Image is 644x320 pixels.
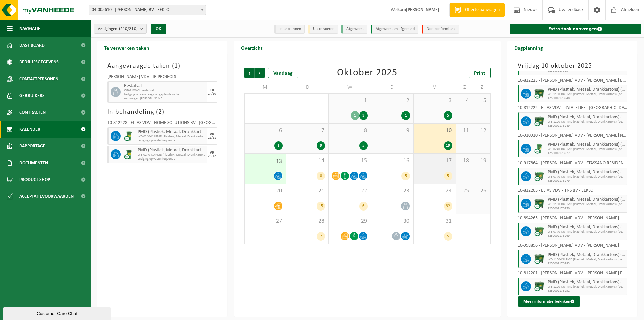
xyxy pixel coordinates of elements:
span: WB-0240-CU PMD (Plastiek, Metaal, Drankkartons) (bedrijven) [548,147,626,151]
span: Restafval [124,83,206,89]
span: 1 [332,97,367,104]
span: WB-1100-CU PMD (Plastiek, Metaal, Drankkartons) (bedrijven) [548,285,626,289]
span: 1 [174,63,178,70]
count: (210/210) [119,27,138,31]
span: 10 [417,127,452,134]
span: WB-1100-CU PMD (Plastiek, Metaal, Drankkartons) (bedrijven) [548,202,626,207]
a: Print [469,68,491,78]
span: PMD (Plastiek, Metaal, Drankkartons) (bedrijven) [548,87,626,92]
div: 10-812228 - ELIAS VDV - HOME SOLUTIONS BV - [GEOGRAPHIC_DATA] [107,121,217,127]
div: [PERSON_NAME] VDV - IR PROJECTS [107,75,217,81]
img: WB-1100-CU [534,281,544,291]
img: WB-1100-CU [534,116,544,126]
h3: Aangevraagde taken ( ) [107,61,217,71]
span: WB-1100-CU restafval [124,89,206,93]
span: PMD (Plastiek, Metaal, Drankkartons) (bedrijven) [138,129,206,135]
span: 16 [375,157,410,165]
span: 28 [290,218,325,225]
a: Offerte aanvragen [449,3,505,17]
img: WB-0240-CU [124,131,134,141]
span: WB-0240-CU PMD (Plastiek, Metaal, Drankkartons) (bedrijven) [138,153,206,157]
button: Vestigingen(210/210) [94,24,147,34]
div: 8 [317,172,325,180]
div: Vandaag [268,68,298,78]
span: 31 [417,218,452,225]
span: 17 [417,157,452,165]
span: Documenten [19,154,48,171]
span: Navigatie [19,20,40,37]
li: Uit te voeren [308,25,338,34]
span: 24 [417,187,452,195]
span: PMD (Plastiek, Metaal, Drankkartons) (bedrijven) [548,197,626,202]
span: PMD (Plastiek, Metaal, Drankkartons) (bedrijven) [548,142,626,147]
span: WB-1100-CU PMD (Plastiek, Metaal, Drankkartons) (bedrijven) [548,92,626,96]
span: 26 [477,187,487,195]
div: 10-917864 - [PERSON_NAME] VDV - STASSANO RESIDENTIE VZW - EEKLO [518,161,628,168]
div: 6 [359,202,368,211]
span: T250002173293 [548,262,626,266]
div: DI [210,88,214,92]
li: Afgewerkt en afgemeld [371,25,418,34]
span: Contracten [19,104,46,121]
span: 21 [290,187,325,195]
span: Volgende [255,68,265,78]
div: 5 [444,111,452,120]
div: 14/10 [208,92,216,96]
span: T250002173249 [548,124,626,128]
img: WB-0770-CU [534,226,544,236]
span: WB-1100-CU PMD (Plastiek, Metaal, Drankkartons) (bedrijven) [548,258,626,262]
div: 10-894265 - [PERSON_NAME] VDV - [PERSON_NAME] [518,216,628,223]
span: WB-0240-CU PMD (Plastiek, Metaal, Drankkartons) (bedrijven) [138,135,206,139]
span: 25 [460,187,470,195]
div: 5 [444,232,452,241]
iframe: chat widget [3,305,112,320]
span: 30 [375,218,410,225]
span: Aanvrager: [PERSON_NAME] [124,97,206,101]
img: WB-1100-CU [534,89,544,99]
h2: Te verwerken taken [97,41,156,54]
h2: Dagplanning [507,41,550,54]
span: Contactpersonen [19,71,58,87]
span: Product Shop [19,171,50,188]
span: Dashboard [19,37,45,54]
img: WB-0240-CU [534,144,544,154]
span: Acceptatievoorwaarden [19,188,74,205]
span: 12 [477,127,487,134]
td: D [371,81,414,93]
div: 1 [274,141,283,150]
h3: In behandeling ( ) [107,107,217,117]
div: 10-812201 - [PERSON_NAME] VDV - [PERSON_NAME] EN ZONEN NV - ADEGEM [518,271,628,278]
span: Lediging op vaste frequentie [138,157,206,161]
span: Vorige [244,68,254,78]
span: 04-005610 - ELIAS VANDEVOORDE BV - EEKLO [89,5,206,15]
div: 5 [359,141,368,150]
div: 7 [317,232,325,241]
span: Offerte aanvragen [463,7,501,13]
td: D [286,81,329,93]
div: 19 [444,141,452,150]
span: 5 [477,97,487,104]
div: 15 [317,202,325,211]
span: WB-0770-CU PMD (Plastiek, Metaal, Drankkartons) (bedrijven) [548,230,626,234]
span: Lediging op aanvraag - op geplande route [124,93,206,97]
td: W [329,81,371,93]
div: 10-812223 - [PERSON_NAME] VDV - [PERSON_NAME] BV - EEKLO [518,78,628,85]
li: Non-conformiteit [422,25,459,34]
span: 6 [248,127,283,134]
div: VR [210,132,214,136]
span: 4 [460,97,470,104]
span: 23 [375,187,410,195]
div: 3 [359,111,368,120]
span: 8 [332,127,367,134]
span: Gebruikers [19,87,45,104]
span: 29 [332,218,367,225]
span: PMD (Plastiek, Metaal, Drankkartons) (bedrijven) [548,225,626,230]
td: Z [456,81,473,93]
div: 10-958856 - [PERSON_NAME] VDV - [PERSON_NAME] [518,243,628,250]
img: WB-1100-CU [534,199,544,209]
span: 13 [248,158,283,165]
span: T250002173250 [548,207,626,211]
li: Afgewerkt [341,25,367,34]
span: Bedrijfsgegevens [19,54,59,71]
span: Lediging op vaste frequentie [138,139,206,143]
